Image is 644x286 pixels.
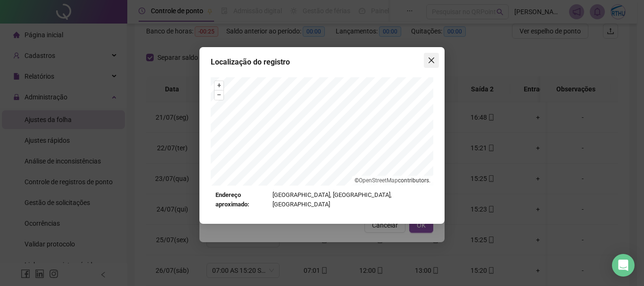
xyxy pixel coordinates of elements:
div: [GEOGRAPHIC_DATA], [GEOGRAPHIC_DATA], [GEOGRAPHIC_DATA] [215,190,429,210]
li: © contributors. [355,177,430,184]
div: Open Intercom Messenger [612,254,635,277]
button: + [215,81,223,90]
span: close [428,57,435,64]
a: OpenStreetMap [359,177,398,184]
div: Localização do registro [211,57,433,68]
button: Close [424,53,439,68]
strong: Endereço aproximado: [215,190,269,210]
button: – [215,90,223,99]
